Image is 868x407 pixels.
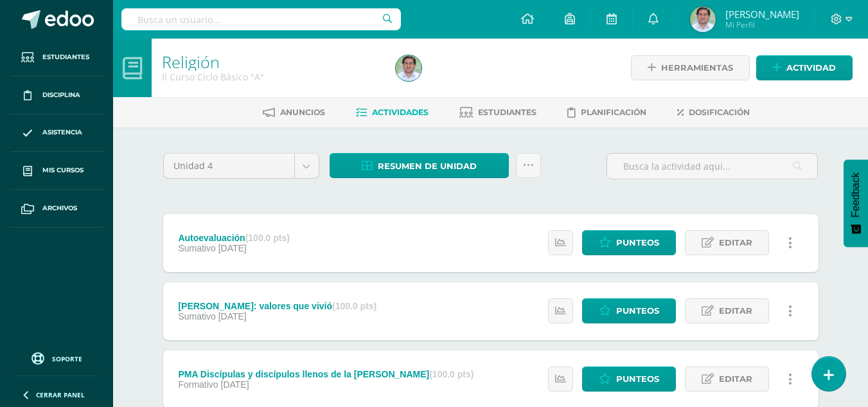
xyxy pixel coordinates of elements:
[263,102,325,123] a: Anuncios
[582,298,676,323] a: Punteos
[582,366,676,392] a: Punteos
[582,230,676,255] a: Punteos
[42,52,89,62] span: Estudiantes
[280,107,325,117] span: Anuncios
[725,19,799,30] span: Mi Perfil
[10,114,103,152] a: Asistencia
[173,154,285,178] span: Unidad 4
[690,6,716,32] img: 083b1af04f9fe0918e6b283010923b5f.png
[332,301,376,311] strong: (100.0 pts)
[677,102,750,123] a: Dosificación
[567,102,646,123] a: Planificación
[844,159,868,247] button: Feedback - Mostrar encuesta
[162,51,220,73] a: Religión
[15,349,98,366] a: Soporte
[178,243,215,253] span: Sumativo
[178,233,290,243] div: Autoevaluación
[850,172,862,217] span: Feedback
[631,55,750,80] a: Herramientas
[42,90,80,100] span: Disciplina
[162,53,380,71] h1: Religión
[396,55,421,81] img: 083b1af04f9fe0918e6b283010923b5f.png
[164,154,319,178] a: Unidad 4
[719,367,752,391] span: Editar
[719,231,752,255] span: Editar
[10,152,103,190] a: Mis cursos
[218,311,247,321] span: [DATE]
[378,154,477,178] span: Resumen de unidad
[616,299,659,323] span: Punteos
[725,8,799,21] span: [PERSON_NAME]
[330,153,509,178] a: Resumen de unidad
[459,102,536,123] a: Estudiantes
[429,369,474,379] strong: (100.0 pts)
[10,39,103,77] a: Estudiantes
[178,301,376,311] div: [PERSON_NAME]: valores que vivió
[218,243,247,253] span: [DATE]
[756,55,853,80] a: Actividad
[719,299,752,323] span: Editar
[607,154,817,179] input: Busca la actividad aquí...
[10,77,103,114] a: Disciplina
[178,379,218,390] span: Formativo
[52,354,82,363] span: Soporte
[786,56,836,80] span: Actividad
[162,71,380,83] div: II Curso Ciclo Básico 'A'
[42,203,77,213] span: Archivos
[689,107,750,117] span: Dosificación
[121,8,401,30] input: Busca un usuario...
[372,107,429,117] span: Actividades
[42,165,84,176] span: Mis cursos
[42,127,82,138] span: Asistencia
[36,390,85,399] span: Cerrar panel
[478,107,536,117] span: Estudiantes
[245,233,290,243] strong: (100.0 pts)
[221,379,249,390] span: [DATE]
[10,190,103,228] a: Archivos
[661,56,733,80] span: Herramientas
[178,311,215,321] span: Sumativo
[178,369,474,379] div: PMA Discípulas y discípulos llenos de la [PERSON_NAME]
[616,231,659,255] span: Punteos
[581,107,646,117] span: Planificación
[356,102,429,123] a: Actividades
[616,367,659,391] span: Punteos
